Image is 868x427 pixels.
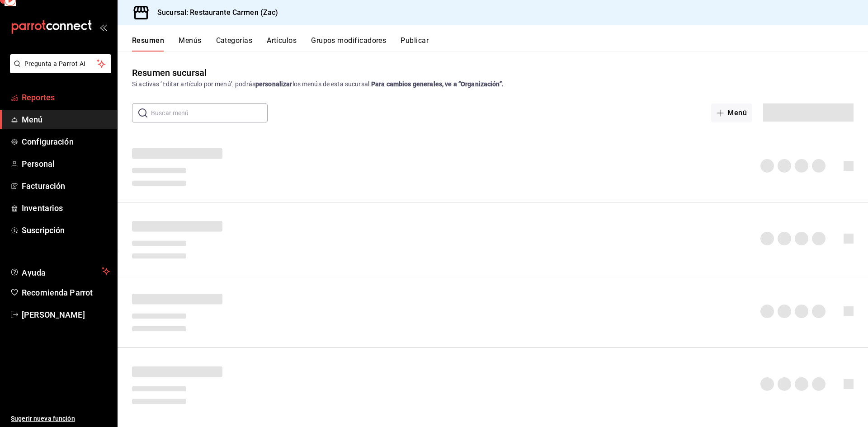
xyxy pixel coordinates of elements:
strong: Para cambios generales, ve a “Organización”. [371,80,504,88]
span: Pregunta a Parrot AI [24,59,97,69]
button: Grupos modificadores [311,36,386,52]
span: Reportes [22,91,110,103]
button: Menú [711,103,752,122]
span: Menú [22,113,110,126]
input: Buscar menú [151,104,268,122]
h3: Sucursal: Restaurante Carmen (Zac) [150,7,278,18]
button: open_drawer_menu [99,23,107,31]
span: Inventarios [22,202,110,214]
span: Configuración [22,136,110,148]
button: Artículos [267,36,297,52]
strong: personalizar [255,80,292,88]
div: navigation tabs [132,36,868,52]
span: Sugerir nueva función [11,414,110,423]
span: Ayuda [22,266,98,277]
span: Recomienda Parrot [22,286,110,299]
div: Si activas ‘Editar artículo por menú’, podrás los menús de esta sucursal. [132,80,854,89]
span: [PERSON_NAME] [22,309,110,321]
span: Suscripción [22,224,110,236]
button: Categorías [216,36,253,52]
button: Publicar [401,36,429,52]
a: Pregunta a Parrot AI [6,66,111,75]
div: Resumen sucursal [132,66,207,80]
button: Pregunta a Parrot AI [10,54,111,73]
button: Menús [179,36,201,52]
span: Personal [22,158,110,170]
button: Resumen [132,36,164,52]
span: Facturación [22,180,110,192]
